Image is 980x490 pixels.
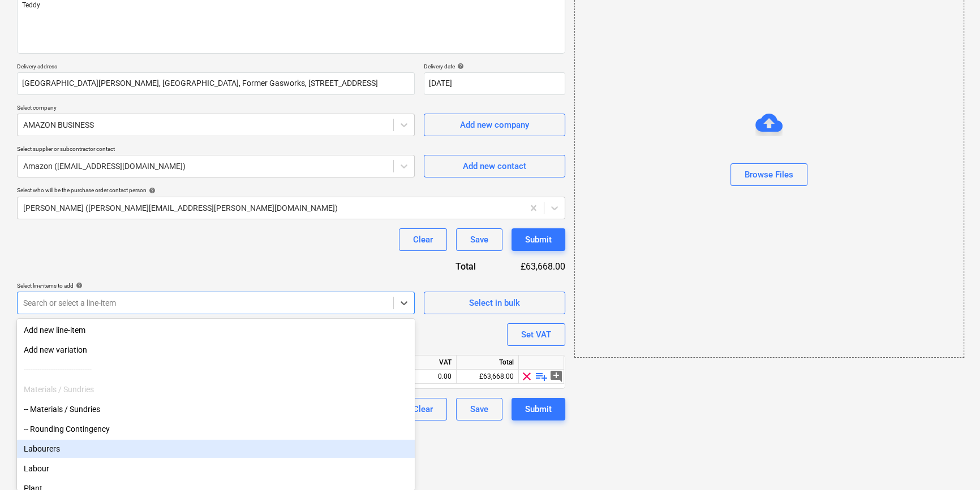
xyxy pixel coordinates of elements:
[512,398,565,420] button: Submit
[457,355,519,370] div: Total
[521,327,551,342] div: Set VAT
[17,72,415,95] input: Delivery address
[424,114,565,136] button: Add new company
[416,370,452,384] div: 0.00
[17,63,415,72] p: Delivery address
[17,420,415,438] div: -- Rounding Contingency
[147,187,156,194] span: help
[418,260,494,273] div: Total
[456,228,502,251] button: Save
[17,321,415,339] div: Add new line-item
[413,232,433,247] div: Clear
[17,282,415,289] div: Select line-items to add
[424,63,565,70] div: Delivery date
[520,370,534,383] span: clear
[456,398,502,420] button: Save
[463,159,526,174] div: Add new contact
[399,228,447,251] button: Clear
[399,398,447,420] button: Clear
[535,370,548,383] span: playlist_add
[549,370,563,383] span: add_comment
[507,323,565,346] button: Set VAT
[413,402,433,417] div: Clear
[17,187,565,194] div: Select who will be the purchase order contact person
[17,380,415,398] div: Materials / Sundries
[494,260,565,273] div: £63,668.00
[457,370,519,384] div: £63,668.00
[470,402,488,417] div: Save
[923,436,980,490] iframe: Chat Widget
[525,232,552,247] div: Submit
[17,400,415,418] div: -- Materials / Sundries
[17,459,415,478] div: Labour
[17,440,415,458] div: Labourers
[469,296,520,310] div: Select in bulk
[17,361,415,379] div: ------------------------------
[460,118,529,132] div: Add new company
[470,232,488,247] div: Save
[525,402,552,417] div: Submit
[17,104,415,114] p: Select company
[745,167,793,182] div: Browse Files
[512,228,565,251] button: Submit
[411,355,457,370] div: VAT
[74,282,83,289] span: help
[455,63,464,70] span: help
[424,155,565,177] button: Add new contact
[17,341,415,359] div: Add new variation
[17,145,415,155] p: Select supplier or subcontractor contact
[730,163,807,186] button: Browse Files
[424,72,565,95] input: Delivery date not specified
[424,292,565,314] button: Select in bulk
